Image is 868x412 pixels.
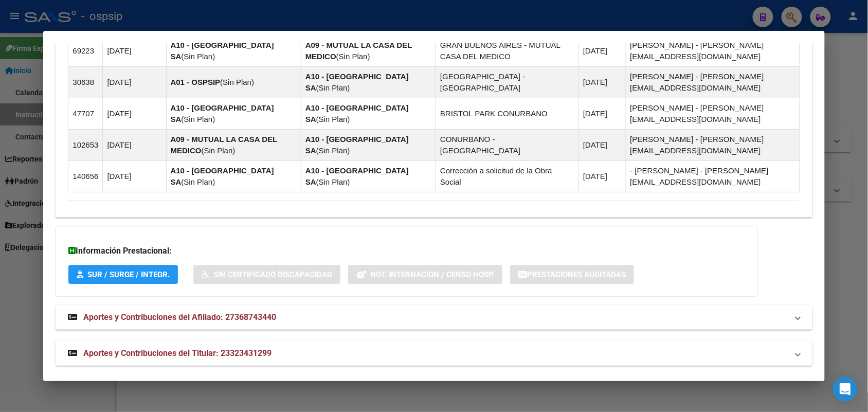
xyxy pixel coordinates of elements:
[223,78,251,86] span: Sin Plan
[103,129,166,160] td: [DATE]
[579,66,626,98] td: [DATE]
[103,35,166,66] td: [DATE]
[171,103,274,123] strong: A10 - [GEOGRAPHIC_DATA] SA
[83,312,276,322] span: Aportes y Contribuciones del Afiliado: 27368743440
[166,129,301,160] td: ( )
[171,41,274,61] strong: A10 - [GEOGRAPHIC_DATA] SA
[436,66,579,98] td: [GEOGRAPHIC_DATA] - [GEOGRAPHIC_DATA]
[301,160,436,192] td: ( )
[301,35,436,66] td: ( )
[833,377,858,402] div: Open Intercom Messenger
[626,160,800,192] td: - [PERSON_NAME] - [PERSON_NAME][EMAIL_ADDRESS][DOMAIN_NAME]
[305,41,412,61] strong: A09 - MUTUAL LA CASA DEL MEDICO
[579,35,626,66] td: [DATE]
[213,270,332,279] span: Sin Certificado Discapacidad
[510,265,634,284] button: Prestaciones Auditadas
[68,129,103,160] td: 102653
[68,98,103,129] td: 47707
[527,270,626,279] span: Prestaciones Auditadas
[579,98,626,129] td: [DATE]
[184,52,212,61] span: Sin Plan
[166,98,301,129] td: ( )
[301,66,436,98] td: ( )
[626,98,800,129] td: [PERSON_NAME] - [PERSON_NAME][EMAIL_ADDRESS][DOMAIN_NAME]
[103,160,166,192] td: [DATE]
[166,35,301,66] td: ( )
[193,265,340,284] button: Sin Certificado Discapacidad
[83,348,272,358] span: Aportes y Contribuciones del Titular: 23323431299
[436,129,579,160] td: CONURBANO - [GEOGRAPHIC_DATA]
[305,135,409,155] strong: A10 - [GEOGRAPHIC_DATA] SA
[319,115,348,123] span: Sin Plan
[68,35,103,66] td: 69223
[184,177,212,186] span: Sin Plan
[626,35,800,66] td: [PERSON_NAME] - [PERSON_NAME][EMAIL_ADDRESS][DOMAIN_NAME]
[319,146,348,155] span: Sin Plan
[626,66,800,98] td: [PERSON_NAME] - [PERSON_NAME][EMAIL_ADDRESS][DOMAIN_NAME]
[319,83,348,92] span: Sin Plan
[68,66,103,98] td: 30638
[301,129,436,160] td: ( )
[68,245,745,257] h3: Información Prestacional:
[56,341,812,366] mat-expansion-panel-header: Aportes y Contribuciones del Titular: 23323431299
[370,270,494,279] span: Not. Internacion / Censo Hosp.
[339,52,368,61] span: Sin Plan
[305,103,409,123] strong: A10 - [GEOGRAPHIC_DATA] SA
[166,66,301,98] td: ( )
[171,166,274,186] strong: A10 - [GEOGRAPHIC_DATA] SA
[171,78,221,86] strong: A01 - OSPSIP
[305,166,409,186] strong: A10 - [GEOGRAPHIC_DATA] SA
[436,98,579,129] td: BRISTOL PARK CONURBANO
[103,66,166,98] td: [DATE]
[436,160,579,192] td: Corrección a solicitud de la Obra Social
[626,129,800,160] td: [PERSON_NAME] - [PERSON_NAME][EMAIL_ADDRESS][DOMAIN_NAME]
[579,129,626,160] td: [DATE]
[166,160,301,192] td: ( )
[68,265,178,284] button: SUR / SURGE / INTEGR.
[348,265,502,284] button: Not. Internacion / Censo Hosp.
[68,160,103,192] td: 140656
[204,146,233,155] span: Sin Plan
[301,98,436,129] td: ( )
[319,177,348,186] span: Sin Plan
[436,35,579,66] td: GRAN BUENOS AIRES - MUTUAL CASA DEL MEDICO
[579,160,626,192] td: [DATE]
[171,135,278,155] strong: A09 - MUTUAL LA CASA DEL MEDICO
[87,270,170,279] span: SUR / SURGE / INTEGR.
[305,72,409,92] strong: A10 - [GEOGRAPHIC_DATA] SA
[56,305,812,330] mat-expansion-panel-header: Aportes y Contribuciones del Afiliado: 27368743440
[103,98,166,129] td: [DATE]
[184,115,212,123] span: Sin Plan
